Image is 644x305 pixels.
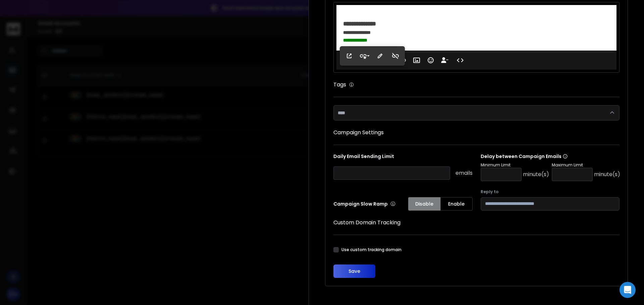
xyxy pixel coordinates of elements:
[481,162,549,168] p: Minimum Limit
[333,201,395,207] p: Campaign Slow Ramp
[594,170,620,178] p: minute(s)
[410,54,423,67] button: Insert Image (Ctrl+P)
[333,129,620,137] h1: Campaign Settings
[333,219,620,227] h1: Custom Domain Tracking
[620,282,636,298] div: Open Intercom Messenger
[481,189,620,195] label: Reply to
[408,197,440,211] button: Disable
[338,54,351,67] button: Bold (Ctrl+B)
[333,264,375,278] button: Save
[481,153,620,160] p: Delay between Campaign Emails
[552,162,620,168] p: Maximum Limit
[438,54,451,67] button: Insert Unsubscribe Link
[523,170,549,178] p: minute(s)
[343,49,356,63] button: Open Link
[333,153,473,162] p: Daily Email Sending Limit
[333,81,346,89] h1: Tags
[455,169,473,177] p: emails
[341,247,401,252] label: Use custom tracking domain
[440,197,473,211] button: Enable
[424,54,437,67] button: Emoticons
